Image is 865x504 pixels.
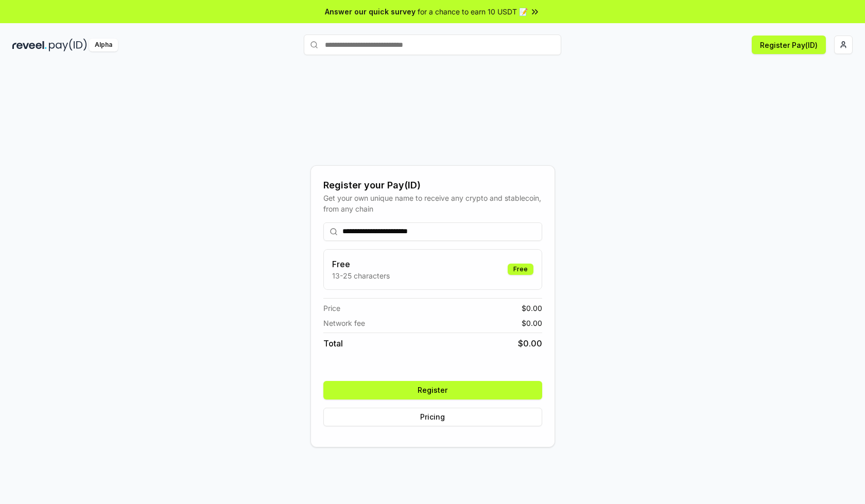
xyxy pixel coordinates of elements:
div: Get your own unique name to receive any crypto and stablecoin, from any chain [323,193,542,214]
span: Network fee [323,318,365,328]
button: Pricing [323,408,542,426]
span: $ 0.00 [518,337,542,350]
span: Answer our quick survey [325,6,416,17]
p: 13-25 characters [332,270,390,281]
span: $ 0.00 [522,303,542,314]
button: Register Pay(ID) [752,36,826,54]
div: Alpha [89,39,118,51]
span: Price [323,303,340,314]
span: Total [323,337,343,350]
img: pay_id [49,39,87,51]
div: Free [508,264,533,275]
span: for a chance to earn 10 USDT 📝 [418,6,528,17]
button: Register [323,381,542,399]
h3: Free [332,258,390,270]
div: Register your Pay(ID) [323,178,542,193]
span: $ 0.00 [522,318,542,328]
img: reveel_dark [12,39,47,51]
